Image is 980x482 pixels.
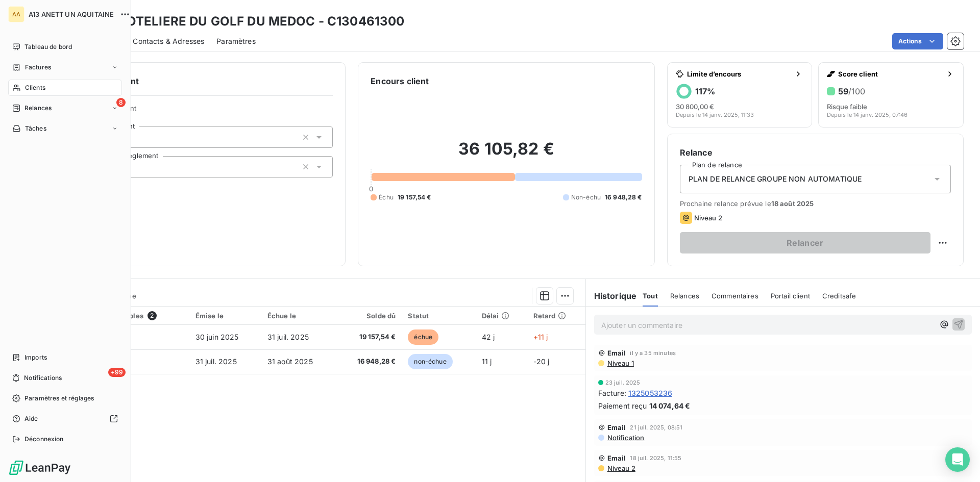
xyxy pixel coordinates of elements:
span: 30 juin 2025 [195,333,239,341]
span: Paramètres et réglages [24,394,94,403]
span: 19 157,54 € [398,193,431,202]
span: Imports [24,353,47,362]
span: Risque faible [827,103,867,111]
span: 1325053236 [628,388,673,398]
span: +99 [108,368,126,377]
span: -20 j [533,357,550,366]
span: Creditsafe [822,292,856,300]
a: Tableau de bord [8,39,122,55]
span: 0 [369,185,373,193]
span: Portail client [771,292,810,300]
div: Retard [533,312,579,320]
span: 16 948,28 € [342,357,396,367]
span: 14 074,64 € [649,400,691,411]
span: échue [408,329,438,345]
span: 16 948,28 € [605,193,642,202]
button: Limite d’encours117%30 800,00 €Depuis le 14 janv. 2025, 11:33 [667,62,813,128]
span: Notifications [24,373,62,383]
div: AA [8,6,24,22]
span: 30 800,00 € [676,103,714,111]
span: Notification [606,434,645,442]
div: Open Intercom Messenger [945,447,970,472]
span: il y a 35 minutes [630,350,676,356]
a: Imports [8,349,122,366]
span: Email [607,454,626,462]
span: Paiement reçu [598,400,647,411]
span: +11 j [533,333,548,341]
span: Email [607,349,626,357]
span: Relances [24,104,52,113]
span: 2 [148,311,157,320]
span: 18 août 2025 [771,199,814,208]
a: Aide [8,411,122,427]
div: Statut [408,312,469,320]
span: Tableau de bord [24,42,72,52]
span: 31 août 2025 [267,357,313,366]
span: Niveau 1 [606,359,634,367]
span: 23 juil. 2025 [605,379,641,386]
h6: Historique [586,290,637,302]
h6: 59 [838,86,865,96]
span: A13 ANETT UN AQUITAINE [29,10,114,18]
span: Déconnexion [24,435,64,444]
span: non-échue [408,354,452,369]
span: Prochaine relance prévue le [680,199,951,208]
span: Commentaires [712,292,758,300]
div: Échue le [267,312,330,320]
button: Actions [892,33,943,49]
h6: Encours client [371,75,429,87]
span: Contacts & Adresses [133,36,204,46]
a: 8Relances [8,100,122,116]
span: Aide [24,414,38,423]
span: Tout [643,292,658,300]
h6: 117 % [695,86,715,96]
span: Factures [25,63,51,72]
span: 31 juil. 2025 [267,333,309,341]
span: Clients [25,83,45,92]
h6: Relance [680,146,951,159]
div: Pièces comptables [80,311,183,320]
span: Échu [379,193,394,202]
button: Score client59/100Risque faibleDepuis le 14 janv. 2025, 07:46 [818,62,964,128]
span: Email [607,423,626,432]
div: Émise le [195,312,255,320]
span: Propriétés Client [82,104,333,118]
span: 42 j [482,333,495,341]
span: 8 [116,98,126,107]
span: /100 [848,86,865,96]
span: Limite d’encours [687,70,791,78]
div: Solde dû [342,312,396,320]
span: Paramètres [216,36,256,46]
span: PLAN DE RELANCE GROUPE NON AUTOMATIQUE [689,174,862,184]
h3: STE HOTELIERE DU GOLF DU MEDOC - C130461300 [90,12,404,31]
span: 19 157,54 € [342,332,396,342]
span: 11 j [482,357,492,366]
span: Non-échu [571,193,601,202]
span: Niveau 2 [606,464,635,472]
a: Clients [8,80,122,96]
span: 21 juil. 2025, 08:51 [630,424,682,430]
a: Tâches [8,120,122,137]
a: Factures [8,59,122,75]
h2: 36 105,82 € [371,139,642,169]
span: 31 juil. 2025 [195,357,237,366]
span: Facture : [598,388,626,398]
h6: Informations client [62,75,333,87]
span: Score client [838,70,942,78]
span: Niveau 2 [694,214,722,222]
span: Depuis le 14 janv. 2025, 07:46 [827,112,908,118]
button: Relancer [680,232,930,253]
img: Logo LeanPay [8,460,71,476]
span: Relances [670,292,699,300]
a: Paramètres et réglages [8,390,122,407]
span: 18 juil. 2025, 11:55 [630,455,681,461]
span: Tâches [25,124,46,133]
div: Délai [482,312,521,320]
